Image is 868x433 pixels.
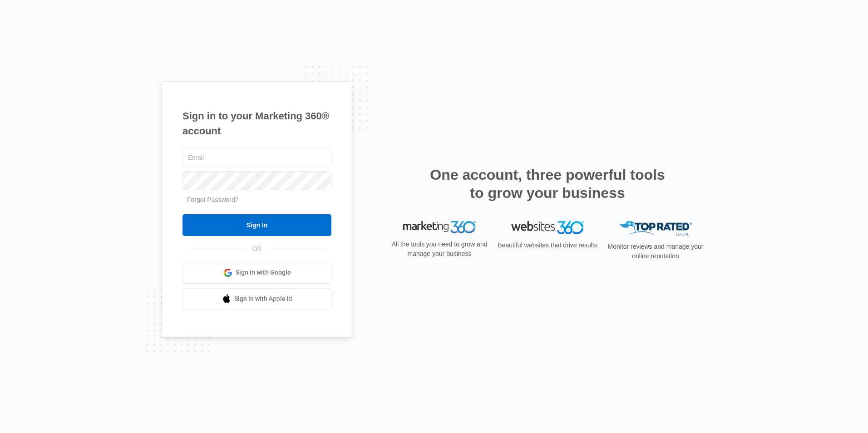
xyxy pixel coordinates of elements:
[187,196,239,203] a: Forgot Password?
[403,221,476,234] img: Marketing 360
[497,241,598,250] p: Beautiful websites that drive results
[605,242,706,261] p: Monitor reviews and manage your online reputation
[182,148,331,167] input: Email
[389,240,490,259] p: All the tools you need to grow and manage your business
[182,262,331,284] a: Sign in with Google
[246,244,268,254] span: OR
[511,221,584,234] img: Websites 360
[234,294,292,304] span: Sign in with Apple Id
[182,108,331,138] h1: Sign in to your Marketing 360® account
[182,288,331,310] a: Sign in with Apple Id
[427,166,668,202] h2: One account, three powerful tools to grow your business
[619,221,692,236] img: Top Rated Local
[236,268,291,277] span: Sign in with Google
[182,214,331,236] input: Sign In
